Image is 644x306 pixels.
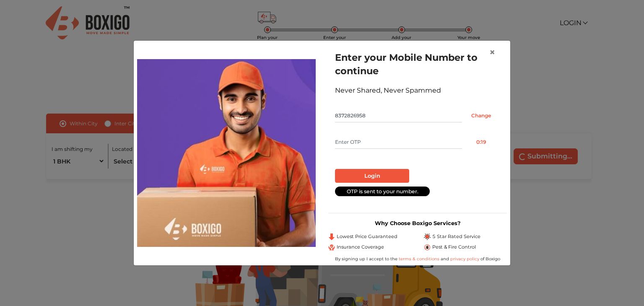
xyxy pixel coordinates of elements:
span: Lowest Price Guaranteed [337,233,397,240]
button: 0:19 [462,135,500,149]
div: By signing up I accept to the and of Boxigo [328,256,507,262]
span: × [489,46,495,58]
div: Never Shared, Never Spammed [335,86,500,96]
a: privacy policy [449,256,480,262]
span: 5 Star Rated Service [432,233,480,240]
input: Change [462,109,500,122]
img: relocation-img [137,59,316,247]
div: OTP is sent to your number. [335,187,430,196]
h3: Why Choose Boxigo Services? [328,220,507,226]
a: terms & conditions [399,256,441,262]
button: Close [483,41,502,64]
span: Insurance Coverage [337,244,384,251]
button: Login [335,169,409,183]
span: Pest & Fire Control [432,244,476,251]
input: Mobile No [335,109,462,122]
input: Enter OTP [335,135,462,149]
h1: Enter your Mobile Number to continue [335,51,500,78]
